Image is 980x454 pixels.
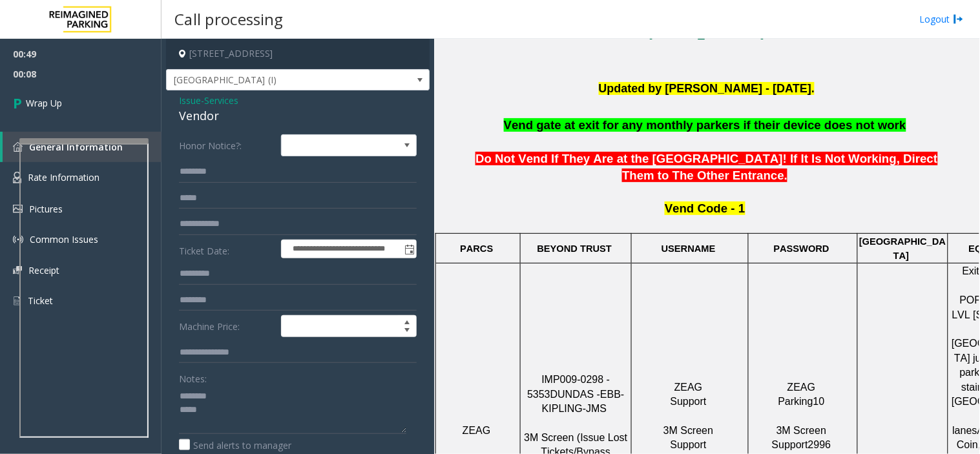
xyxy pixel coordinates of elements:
label: Honor Notice?: [176,134,278,156]
span: Support [671,439,707,450]
span: PASSWORD [774,243,829,254]
span: ZEAG [463,425,491,436]
img: 'icon' [13,172,21,183]
label: Ticket Date: [176,240,278,259]
span: Increase value [398,316,416,326]
img: 'icon' [13,295,21,307]
span: 3M Screen [663,425,713,436]
img: 'icon' [13,142,23,152]
a: [STREET_ADDRESS] [649,26,764,39]
span: Toggle popup [402,240,416,258]
h3: Call processing [168,3,289,35]
img: logout [954,12,964,26]
span: Parking10 [778,396,825,407]
span: DUNDAS - [550,389,600,400]
font: Updated by [PERSON_NAME] - [DATE]. [599,82,815,95]
span: Services [204,94,238,107]
img: 'icon' [13,205,23,213]
span: Vend Code - 1 [665,201,745,215]
a: Logout [920,12,964,26]
label: Notes: [179,367,207,386]
span: ZEAG [674,382,703,393]
img: 'icon' [13,234,23,245]
img: 'icon' [13,266,22,274]
span: ZEAG [787,382,816,393]
span: USERNAME [662,243,716,254]
label: Send alerts to manager [179,439,291,452]
span: [GEOGRAPHIC_DATA] [859,236,946,261]
span: PARCS [460,243,493,254]
span: Support2996 [772,439,831,450]
h4: [STREET_ADDRESS] [166,39,430,69]
span: 3M Screen [777,425,826,436]
span: Wrap Up [26,96,62,110]
div: Vendor [179,107,417,125]
span: Support [671,396,707,407]
span: - [201,94,238,107]
span: [GEOGRAPHIC_DATA] (I) [167,70,377,90]
span: Issue [179,94,201,107]
a: General Information [3,132,162,162]
span: BEYOND TRUST [537,243,612,254]
label: Machine Price: [176,315,278,337]
span: Do Not Vend If They Are at the [GEOGRAPHIC_DATA]! If It Is Not Working, Direct Them to The Other ... [475,152,937,182]
span: Vend gate at exit for any monthly parkers if their device does not work [504,118,906,132]
span: Decrease value [398,326,416,336]
span: IMP009-0298 - 5353 [527,374,613,399]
